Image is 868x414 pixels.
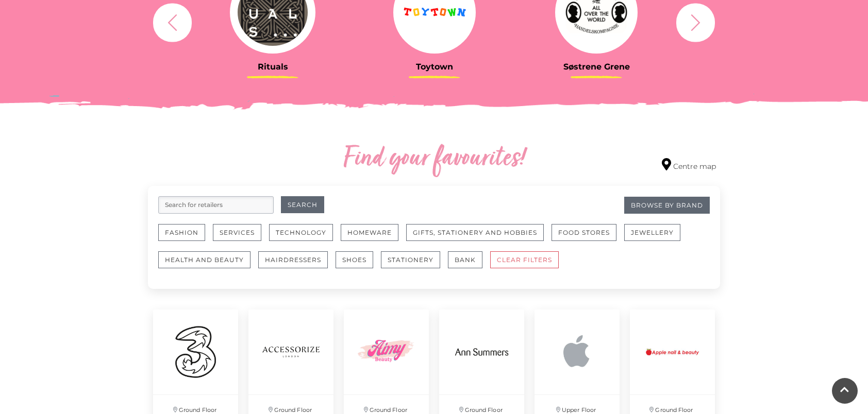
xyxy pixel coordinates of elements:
[158,196,274,214] input: Search for retailers
[624,197,710,214] a: Browse By Brand
[381,251,440,268] button: Stationery
[552,224,624,251] a: Food Stores
[552,224,616,241] button: Food Stores
[490,251,559,268] button: CLEAR FILTERS
[341,224,398,241] button: Homeware
[523,62,670,72] h3: Søstrene Grene
[624,224,688,251] a: Jewellery
[258,251,336,279] a: Hairdressers
[361,62,508,72] h3: Toytown
[199,62,346,72] h3: Rituals
[269,224,333,241] button: Technology
[624,224,680,241] button: Jewellery
[158,224,213,251] a: Fashion
[406,224,544,241] button: Gifts, Stationery and Hobbies
[258,251,328,268] button: Hairdressers
[341,224,406,251] a: Homeware
[281,196,324,213] button: Search
[246,143,622,176] h2: Find your favourites!
[448,251,482,268] button: Bank
[336,251,381,279] a: Shoes
[662,158,716,172] a: Centre map
[158,251,251,268] button: Health and Beauty
[158,251,258,279] a: Health and Beauty
[213,224,261,241] button: Services
[269,224,341,251] a: Technology
[158,224,205,241] button: Fashion
[381,251,448,279] a: Stationery
[448,251,490,279] a: Bank
[336,251,373,268] button: Shoes
[490,251,566,279] a: CLEAR FILTERS
[213,224,269,251] a: Services
[406,224,552,251] a: Gifts, Stationery and Hobbies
